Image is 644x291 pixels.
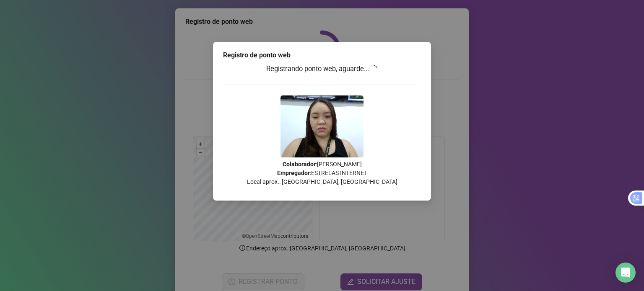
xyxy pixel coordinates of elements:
[223,160,421,186] p: : [PERSON_NAME] : ESTRELAS INTERNET Local aprox.: [GEOGRAPHIC_DATA], [GEOGRAPHIC_DATA]
[370,64,378,72] span: loading
[277,170,310,176] strong: Empregador
[280,95,364,157] img: 2Q==
[615,263,636,283] div: Open Intercom Messenger
[283,161,316,167] strong: Colaborador
[223,50,421,60] div: Registro de ponto web
[223,64,421,75] h3: Registrando ponto web, aguarde...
